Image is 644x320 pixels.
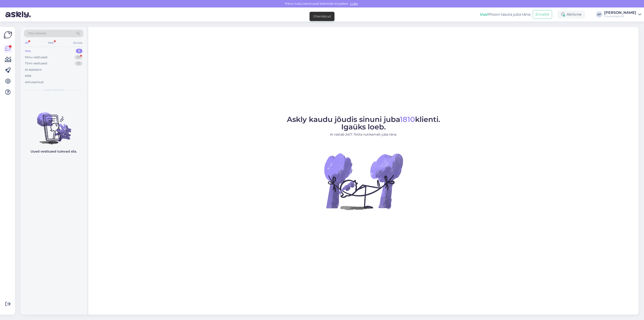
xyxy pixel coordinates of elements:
[25,68,42,72] div: AI Assistent
[533,10,552,19] button: Emailid
[24,40,29,46] div: All
[323,141,404,222] img: No Chat active
[25,80,43,85] div: Arhiveeritud
[604,11,641,18] a: [PERSON_NAME]Puumarket AS
[596,11,602,18] div: AP
[480,12,531,17] div: Proovi tasuta juba täna:
[75,61,82,66] div: 33
[25,61,47,66] div: Tiimi vestlused
[400,115,415,124] span: 1810
[25,55,47,60] div: Minu vestlused
[480,12,488,17] b: Uus!
[313,14,331,19] div: Ühendatud
[76,49,82,53] div: 0
[604,11,636,15] div: [PERSON_NAME]
[287,132,440,137] p: AI vastab 24/7. Tööta nutikamalt juba täna.
[287,115,440,131] span: Askly kaudu jõudis sinuni juba klienti. Igaüks loeb.
[47,40,55,46] div: Web
[557,10,585,19] div: Aktiivne
[74,55,82,60] div: 27
[31,149,77,154] p: Uued vestlused tulevad siia.
[20,104,87,145] img: No chats
[25,49,31,53] div: Uus
[28,31,46,36] span: Otsi kliente
[4,31,12,39] img: Askly Logo
[604,15,636,18] div: Puumarket AS
[25,74,31,78] div: Kõik
[72,40,83,46] div: Socials
[43,88,64,92] span: Uued vestlused
[349,2,359,6] span: Luba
